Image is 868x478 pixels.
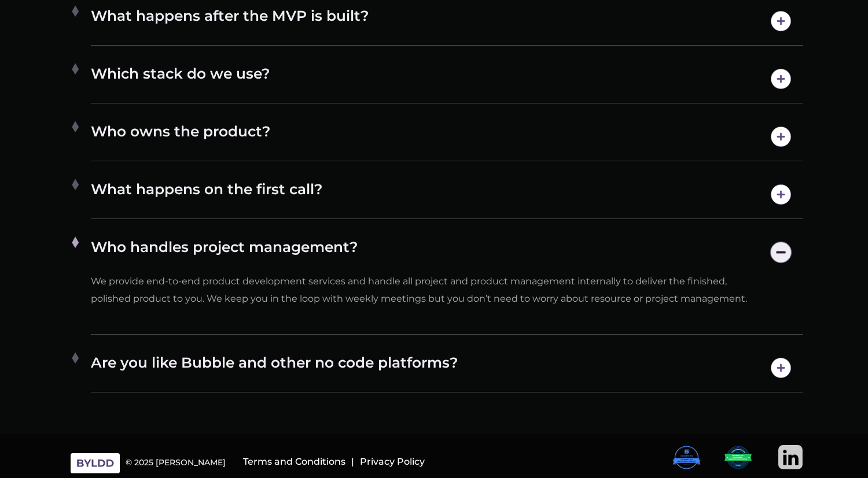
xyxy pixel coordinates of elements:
[68,177,83,192] img: plus-1
[91,238,803,267] h4: Who handles project management?
[68,119,83,134] img: plus-1
[68,61,83,76] img: plus-1
[91,273,768,307] p: We provide end-to-end product development services and handle all project and product management ...
[360,443,425,472] a: Privacy Policy
[91,6,803,36] h4: What happens after the MVP is built?
[360,457,425,467] h6: Privacy Policy
[724,445,752,470] img: awards
[766,180,796,209] img: open-icon
[91,64,803,94] h4: Which stack do we use?
[778,445,803,470] img: LinkedIn
[68,235,83,250] img: plus-1
[766,238,796,267] img: close-icon
[91,180,803,209] h4: What happens on the first call?
[766,6,796,36] img: open-icon
[766,122,796,151] img: open-icon
[243,443,345,472] a: Terms and Conditions
[766,64,796,94] img: open-icon
[91,122,803,151] h4: Who owns the product?
[351,457,354,467] h6: |
[126,456,226,459] div: © 2025 [PERSON_NAME]
[243,457,345,467] h6: Terms and Conditions
[91,353,803,383] h4: Are you like Bubble and other no code platforms?
[68,350,83,365] img: plus-1
[766,353,796,383] img: open-icon
[672,445,701,470] img: awards
[68,3,83,18] img: plus-1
